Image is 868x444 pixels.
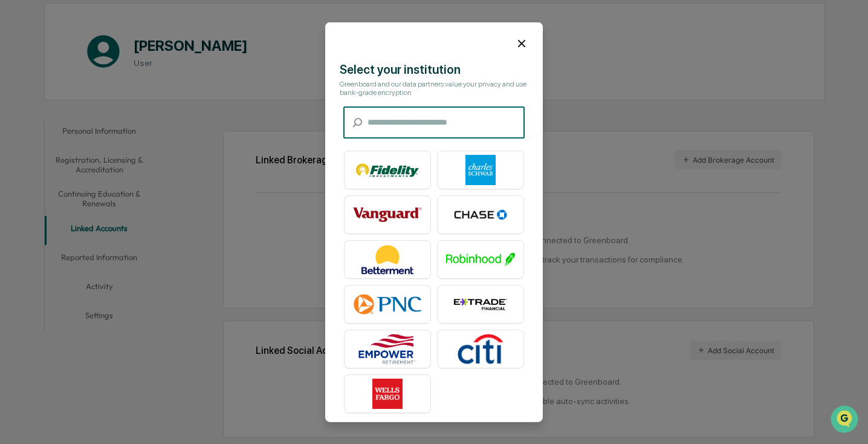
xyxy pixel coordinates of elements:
[88,154,97,163] div: 🗄️
[7,171,81,192] a: 🔎Data Lookup
[12,154,22,163] div: 🖐️
[353,200,422,230] img: Vanguard
[31,55,199,68] input: Clear
[340,80,528,97] div: Greenboard and our data partners value your privacy and use bank-grade encryption
[446,289,515,319] img: E*TRADE
[353,155,422,185] img: Fidelity Investments
[353,334,422,364] img: Empower Retirement
[83,148,155,169] a: 🗄️Attestations
[24,152,78,165] span: Preclearance
[446,244,515,275] img: Robinhood
[829,404,862,437] iframe: Open customer support
[446,334,515,364] img: Citibank
[100,152,150,165] span: Attestations
[85,204,146,214] a: Powered byPylon
[41,93,198,105] div: Start new chat
[12,25,220,45] p: How can we help?
[12,93,34,114] img: 1746055101610-c473b297-6a78-478c-a979-82029cc54cd1
[353,289,422,319] img: PNC
[12,177,22,186] div: 🔎
[353,244,422,275] img: Betterment
[340,62,528,77] div: Select your institution
[24,175,76,188] span: Data Lookup
[41,105,153,114] div: We're available if you need us!
[353,379,422,409] img: Wells Fargo
[206,96,220,111] button: Start new chat
[120,205,146,214] span: Pylon
[446,155,515,185] img: Charles Schwab
[446,200,515,230] img: Chase
[7,148,83,169] a: 🖐️Preclearance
